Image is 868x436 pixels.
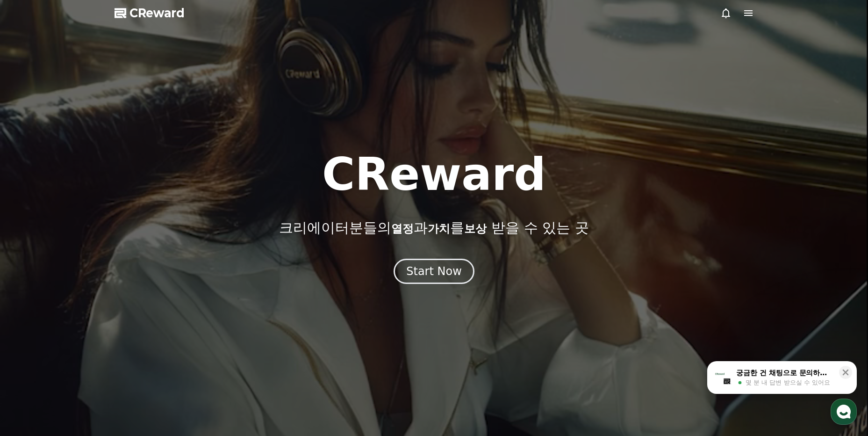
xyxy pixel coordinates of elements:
p: 크리에이터분들의 과 를 받을 수 있는 곳 [279,219,588,236]
h1: CReward [322,152,546,197]
span: CReward [129,6,185,21]
a: CReward [115,6,185,21]
span: 열정 [391,222,414,235]
button: Start Now [394,259,474,284]
span: 가치 [428,222,450,235]
span: 보상 [464,222,487,235]
a: Start Now [394,268,474,277]
div: Start Now [406,264,462,279]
